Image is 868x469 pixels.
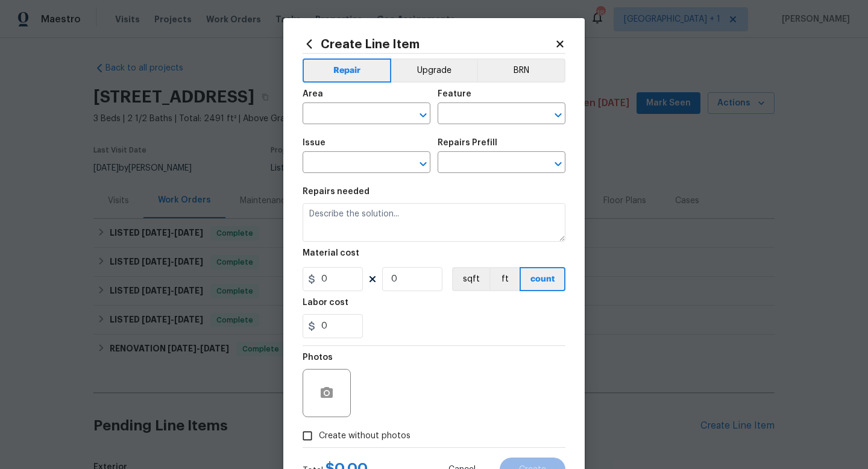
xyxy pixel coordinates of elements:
[303,139,325,147] h5: Issue
[520,267,565,291] button: count
[303,298,348,307] h5: Labor cost
[303,37,555,51] h2: Create Line Item
[550,107,567,124] button: Open
[415,156,432,172] button: Open
[550,156,567,172] button: Open
[452,267,489,291] button: sqft
[303,187,370,196] h5: Repairs needed
[489,267,520,291] button: ft
[438,139,497,147] h5: Repairs Prefill
[438,90,471,98] h5: Feature
[303,249,359,257] h5: Material cost
[477,58,565,83] button: BRN
[303,58,391,83] button: Repair
[303,353,333,362] h5: Photos
[391,58,477,83] button: Upgrade
[319,430,410,442] span: Create without photos
[415,107,432,124] button: Open
[303,90,323,98] h5: Area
